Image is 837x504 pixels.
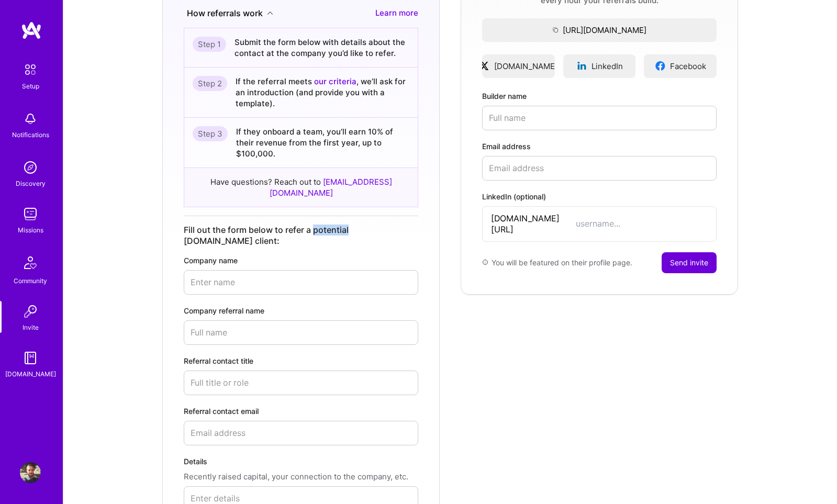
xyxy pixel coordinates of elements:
[193,126,228,141] div: Step 3
[494,61,557,72] span: [DOMAIN_NAME]
[576,218,708,229] input: username...
[482,18,717,42] button: [URL][DOMAIN_NAME]
[184,255,418,266] label: Company name
[563,54,636,78] a: LinkedIn
[184,305,418,316] label: Company referral name
[592,61,623,72] span: LinkedIn
[482,252,632,273] div: You will be featured on their profile page.
[184,168,418,207] div: Have questions? Reach out to
[184,421,418,445] input: Email address
[20,348,41,368] img: guide book
[236,126,409,159] div: If they onboard a team, you’ll earn 10% of their revenue from the first year, up to $100,000.
[23,322,39,333] div: Invite
[482,191,717,202] label: LinkedIn (optional)
[235,37,409,59] div: Submit the form below with details about the contact at the company you’d like to refer.
[270,177,392,198] a: [EMAIL_ADDRESS][DOMAIN_NAME]
[655,61,666,71] img: facebookLogo
[576,61,587,71] img: linkedinLogo
[5,368,56,379] div: [DOMAIN_NAME]
[482,106,717,130] input: Full name
[479,61,490,71] img: xLogo
[12,129,49,140] div: Notifications
[482,156,717,181] input: Email address
[20,204,41,225] img: teamwork
[14,275,47,286] div: Community
[184,320,418,345] input: Full name
[16,178,46,189] div: Discovery
[670,61,706,72] span: Facebook
[314,76,356,86] a: our criteria
[18,250,43,275] img: Community
[184,355,418,366] label: Referral contact title
[482,54,555,78] a: [DOMAIN_NAME]
[184,456,418,467] label: Details
[482,141,717,152] label: Email address
[236,76,409,109] div: If the referral meets , we’ll ask for an introduction (and provide you with a template).
[375,7,418,19] a: Learn more
[19,59,41,81] img: setup
[184,270,418,295] input: Enter name
[17,462,43,483] a: User Avatar
[184,7,276,19] button: How referrals work
[644,54,717,78] a: Facebook
[193,37,226,52] div: Step 1
[18,225,43,236] div: Missions
[184,406,418,417] label: Referral contact email
[20,301,41,322] img: Invite
[184,225,418,247] div: Fill out the form below to refer a potential [DOMAIN_NAME] client:
[184,371,418,395] input: Full title or role
[662,252,717,273] button: Send invite
[193,76,227,91] div: Step 2
[20,157,41,178] img: discovery
[20,108,41,129] img: bell
[482,91,717,102] label: Builder name
[22,81,39,92] div: Setup
[184,471,418,482] p: Recently raised capital, your connection to the company, etc.
[20,462,41,483] img: User Avatar
[491,213,576,235] span: [DOMAIN_NAME][URL]
[482,25,717,36] span: [URL][DOMAIN_NAME]
[21,21,42,40] img: logo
